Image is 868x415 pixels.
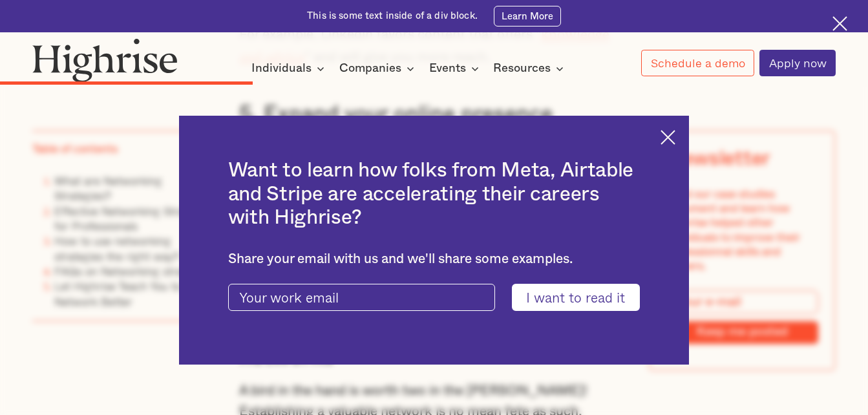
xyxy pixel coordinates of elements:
div: Individuals [251,61,328,76]
div: Events [429,61,466,76]
div: Companies [339,61,401,76]
div: Individuals [251,61,312,76]
input: Your work email [228,284,495,311]
div: This is some text inside of a div block. [307,10,478,23]
div: Resources [493,61,551,76]
input: I want to read it [512,284,640,311]
a: Schedule a demo [641,50,754,76]
form: current-ascender-blog-article-modal-form [228,284,640,311]
div: Resources [493,61,567,76]
div: Companies [339,61,418,76]
h2: Want to learn how folks from Meta, Airtable and Stripe are accelerating their careers with Highrise? [228,159,640,230]
div: Events [429,61,483,76]
a: Learn More [494,6,561,27]
img: Cross icon [832,16,847,31]
img: Cross icon [661,130,675,145]
div: Share your email with us and we'll share some examples. [228,251,640,268]
img: Highrise logo [32,38,178,82]
a: Apply now [759,50,835,76]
